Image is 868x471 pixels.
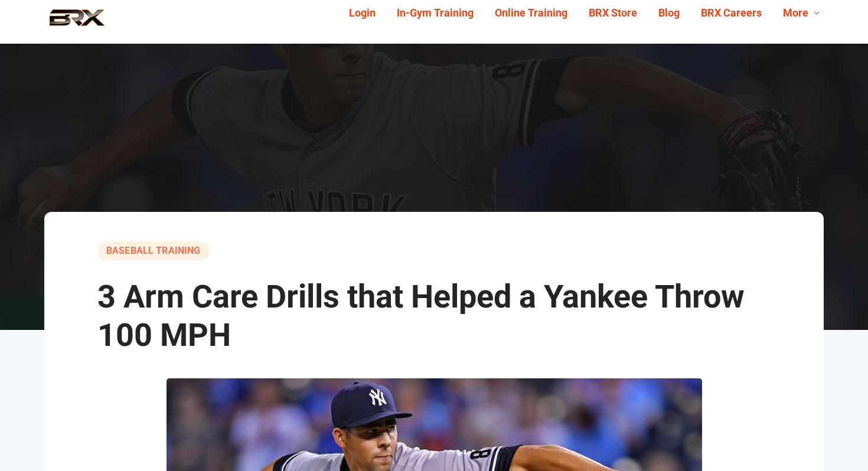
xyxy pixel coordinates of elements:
[97,278,745,354] span: 3 Arm Care Drills that Helped a Yankee Throw 100 MPH
[484,4,578,22] a: Online Training
[690,4,772,22] a: BRX Careers
[772,4,830,22] a: More
[338,4,386,22] a: Login
[648,4,690,22] a: Blog
[38,9,116,35] img: BRX Performance
[578,4,648,22] a: BRX Store
[97,241,210,260] a: baseball training
[386,4,484,22] a: In-Gym Training
[329,4,830,22] div: Navigation Menu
